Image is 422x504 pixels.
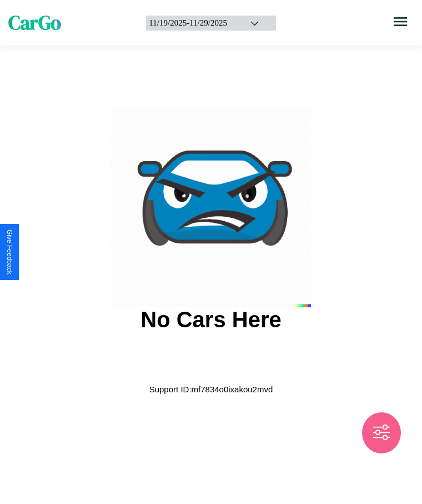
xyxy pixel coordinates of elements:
span: CarGo [8,9,61,36]
div: 11 / 19 / 2025 - 11 / 29 / 2025 [149,18,235,28]
p: Support ID: mf7834o0ixakou2mvd [149,382,273,397]
img: car [111,107,311,307]
div: Give Feedback [6,229,13,275]
h2: No Cars Here [140,307,281,332]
